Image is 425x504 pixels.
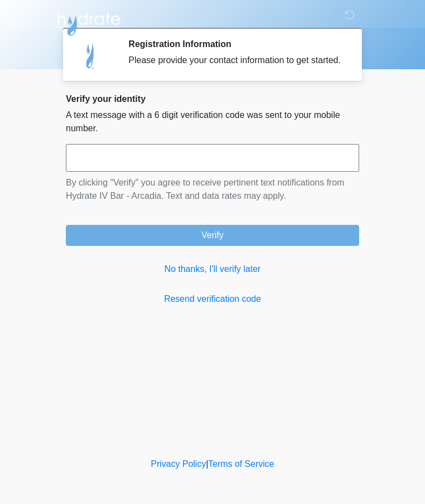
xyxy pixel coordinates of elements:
div: Please provide your contact information to get started. [128,54,343,67]
a: Terms of Service [208,459,274,469]
p: A text message with a 6 digit verification code was sent to your mobile number. [66,109,359,135]
p: By clicking "Verify" you agree to receive pertinent text notifications from Hydrate IV Bar - Arca... [66,176,359,203]
button: Verify [66,225,359,246]
a: Privacy Policy [151,459,206,469]
img: Hydrate IV Bar - Arcadia Logo [55,8,122,37]
a: | [206,459,208,469]
a: No thanks, I'll verify later [66,263,359,276]
img: Agent Avatar [74,39,107,72]
a: Resend verification code [66,292,359,306]
h2: Verify your identity [66,94,359,104]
